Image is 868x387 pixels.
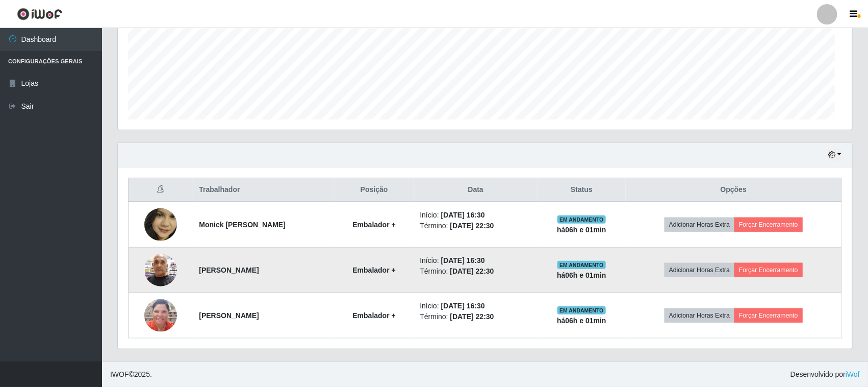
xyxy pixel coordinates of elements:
[665,217,734,232] button: Adicionar Horas Extra
[790,369,860,380] span: Desenvolvido por
[414,178,538,202] th: Data
[420,301,531,311] li: Início:
[110,370,129,378] span: IWOF
[144,241,177,299] img: 1736890785171.jpeg
[420,221,531,231] li: Término:
[199,266,259,274] strong: [PERSON_NAME]
[734,308,803,323] button: Forçar Encerramento
[734,263,803,277] button: Forçar Encerramento
[557,317,606,325] strong: há 06 h e 01 min
[352,221,395,229] strong: Embalador +
[420,210,531,221] li: Início:
[441,302,485,310] time: [DATE] 16:30
[420,266,531,277] li: Término:
[734,217,803,232] button: Forçar Encerramento
[420,311,531,322] li: Término:
[144,299,177,332] img: 1732392011322.jpeg
[199,221,286,229] strong: Monick [PERSON_NAME]
[193,178,335,202] th: Trabalhador
[665,308,734,323] button: Adicionar Horas Extra
[450,267,494,275] time: [DATE] 22:30
[665,263,734,277] button: Adicionar Horas Extra
[199,311,259,320] strong: [PERSON_NAME]
[352,266,395,274] strong: Embalador +
[846,370,860,378] a: iWof
[557,226,606,234] strong: há 06 h e 01 min
[441,256,485,264] time: [DATE] 16:30
[450,222,494,230] time: [DATE] 22:30
[557,261,606,269] span: EM ANDAMENTO
[110,369,152,380] span: © 2025 .
[441,211,485,219] time: [DATE] 16:30
[557,215,606,224] span: EM ANDAMENTO
[335,178,414,202] th: Posição
[538,178,626,202] th: Status
[17,8,62,20] img: CoreUI Logo
[557,306,606,315] span: EM ANDAMENTO
[352,311,395,320] strong: Embalador +
[626,178,842,202] th: Opções
[420,255,531,266] li: Início:
[450,312,494,321] time: [DATE] 22:30
[557,271,606,279] strong: há 06 h e 01 min
[144,203,177,247] img: 1756739196357.jpeg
